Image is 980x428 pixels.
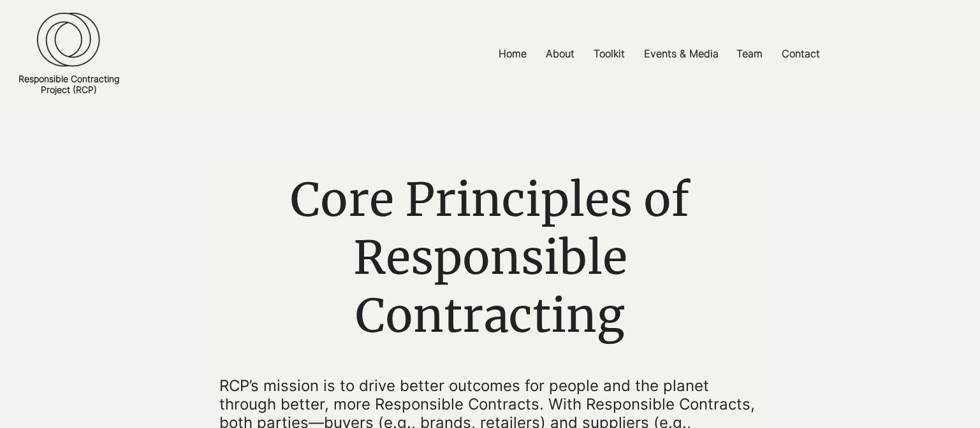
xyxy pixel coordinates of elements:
[492,39,533,68] p: Home
[730,39,769,68] p: Team
[775,39,826,68] p: Contact
[536,39,584,68] a: About
[587,39,631,68] p: Toolkit
[18,73,119,95] a: Responsible ContractingProject (RCP)
[338,39,980,68] nav: Site
[290,171,690,345] span: Core Principles of Responsible Contracting
[584,39,634,68] a: Toolkit
[772,39,830,68] a: Contact
[634,39,727,68] a: Events & Media
[539,39,581,68] p: About
[727,39,772,68] a: Team
[489,39,536,68] a: Home
[638,39,725,68] p: Events & Media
